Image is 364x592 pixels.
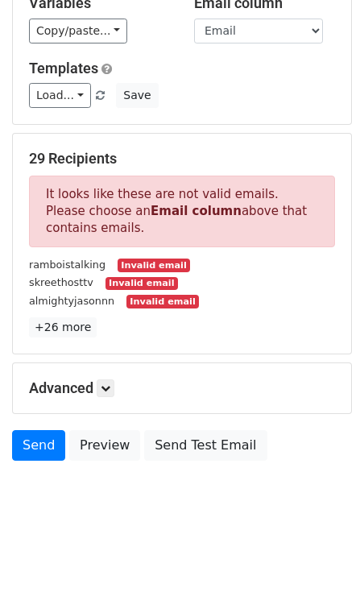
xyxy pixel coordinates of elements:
a: Templates [29,60,98,77]
small: Invalid email [118,259,190,272]
a: Send Test Email [144,430,267,461]
h5: Advanced [29,379,335,397]
button: Save [116,83,158,108]
iframe: Chat Widget [283,515,364,592]
h5: 29 Recipients [29,150,335,168]
small: skreethosttv [29,276,93,288]
p: It looks like these are not valid emails. Please choose an above that contains emails. [29,176,335,247]
small: Invalid email [126,295,199,308]
small: almightyjasonnn [29,295,114,307]
a: Load... [29,83,91,108]
a: Send [12,430,65,461]
strong: Email column [151,204,242,218]
a: +26 more [29,317,97,337]
small: ramboistalking [29,259,105,271]
small: Invalid email [105,277,178,291]
a: Copy/paste... [29,19,127,43]
a: Preview [69,430,140,461]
